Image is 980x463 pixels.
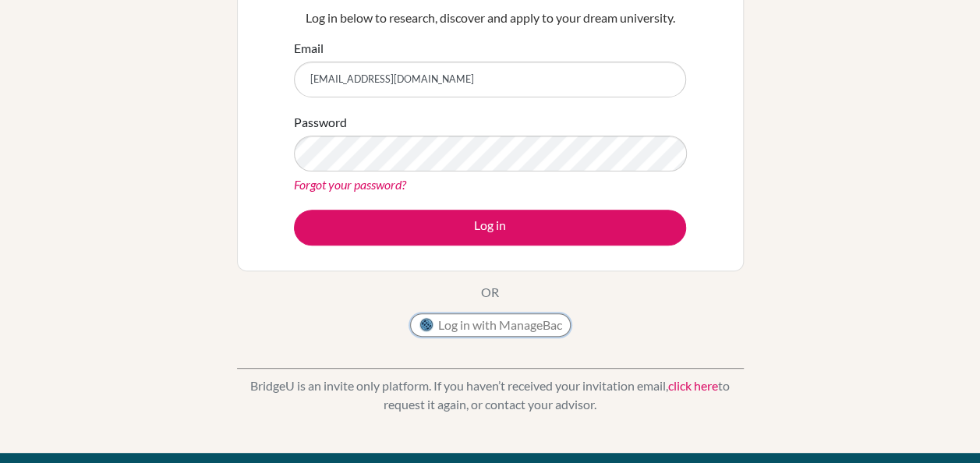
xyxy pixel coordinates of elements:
[294,9,686,27] p: Log in below to research, discover and apply to your dream university.
[294,210,686,246] button: Log in
[294,39,324,58] label: Email
[481,283,499,302] p: OR
[294,113,347,132] label: Password
[237,376,744,414] p: BridgeU is an invite only platform. If you haven’t received your invitation email, to request it ...
[294,177,406,192] a: Forgot your password?
[668,378,718,393] a: click here
[410,313,571,337] button: Log in with ManageBac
